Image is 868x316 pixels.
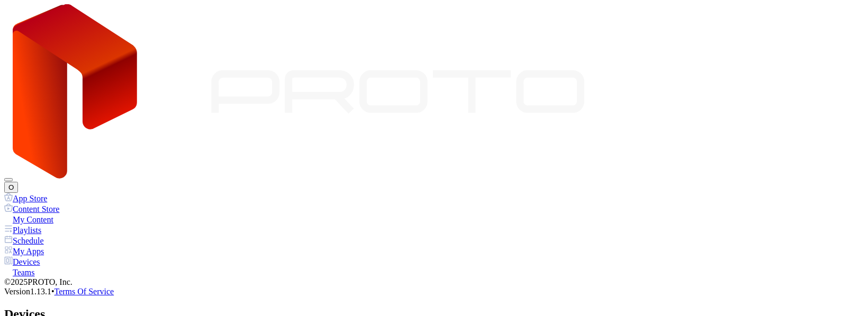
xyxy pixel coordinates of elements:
[55,287,114,296] a: Terms Of Service
[4,203,864,214] a: Content Store
[4,193,864,203] a: App Store
[4,214,864,225] a: My Content
[4,246,864,256] a: My Apps
[4,225,864,235] a: Playlists
[4,182,18,193] button: O
[4,267,864,277] a: Teams
[4,256,864,267] a: Devices
[4,287,55,296] span: Version 1.13.1 •
[4,235,864,246] a: Schedule
[4,277,864,287] div: © 2025 PROTO, Inc.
